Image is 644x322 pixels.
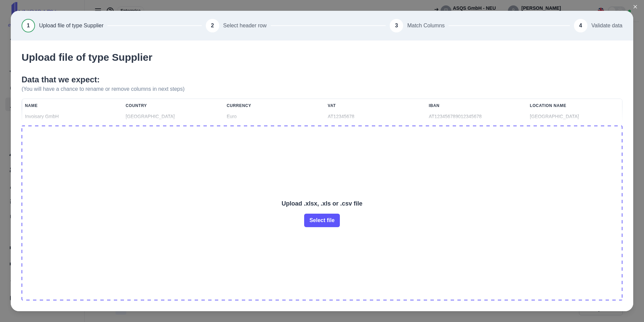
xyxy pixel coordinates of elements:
[328,99,423,112] div: Vat
[211,22,214,30] span: 2
[395,22,398,30] span: 3
[22,51,622,63] h2: Upload file of type Supplier
[39,22,103,30] span: Upload file of type Supplier
[27,22,30,30] span: 1
[429,99,524,112] div: Iban
[304,214,340,227] button: Select file
[579,22,582,30] span: 4
[530,99,625,112] div: Location name
[25,99,120,112] div: Name
[591,22,622,30] span: Validate data
[282,199,362,208] p: Upload .xlsx, .xls or .csv file
[126,111,221,123] div: [GEOGRAPHIC_DATA]
[227,99,322,112] div: Currency
[328,111,423,123] div: AT12345678
[22,74,622,85] p: Data that we expect:
[22,85,622,93] p: (You will have a chance to rename or remove columns in next steps)
[25,111,120,123] div: Invoisary GmbH
[407,22,445,30] span: Match Columns
[126,99,221,112] div: Country
[429,111,524,123] div: AT123456789012345678
[227,111,322,123] div: Euro
[223,22,267,30] span: Select header row
[530,111,625,123] div: [GEOGRAPHIC_DATA]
